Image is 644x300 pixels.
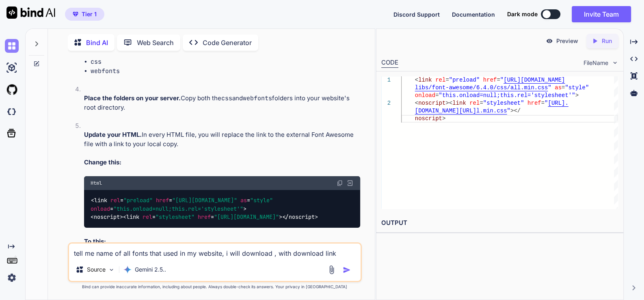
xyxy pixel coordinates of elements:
img: darkCloudIdeIcon [5,105,19,119]
span: rel [143,214,152,221]
span: " [545,100,548,106]
span: rel [110,197,120,204]
span: = [562,84,565,91]
span: Documentation [452,11,495,18]
span: = [480,100,483,106]
span: link [94,197,107,204]
span: "stylesheet" [483,100,524,106]
strong: To this: [84,237,106,245]
button: premiumTier 1 [65,8,104,21]
img: Gemini 2.5 Pro [123,265,132,274]
span: href [527,100,541,106]
span: >< [445,100,452,106]
span: " [507,108,510,114]
p: Bind AI [86,38,108,47]
span: "style" [250,197,273,204]
span: libs/font-awesome/6.4.0/css/all.min.css [415,84,548,91]
img: icon [343,266,351,274]
span: noscript [415,115,442,122]
span: " [500,77,504,83]
span: "this.onload=null;this.rel='stylesheet'" [439,92,575,99]
div: 1 [381,76,391,84]
p: Preview [556,37,578,45]
span: noscript [94,214,120,221]
div: 2 [381,99,391,107]
span: l.min.css [476,108,507,114]
span: </ > [282,214,318,221]
p: Bind can provide inaccurate information, including about people. Always double-check its answers.... [68,284,362,290]
span: Discord Support [393,11,440,18]
span: "style" [565,84,589,91]
span: ></ [510,108,521,114]
span: "stylesheet" [156,214,194,221]
span: link [418,77,432,83]
span: href [483,77,497,83]
span: [URL][DOMAIN_NAME] [504,77,565,83]
span: < = = > [123,214,282,221]
strong: Place the folders on your server. [84,94,181,102]
strong: Update your HTML. [84,131,142,138]
span: rel [469,100,480,106]
button: Invite Team [572,6,631,22]
img: ai-studio [5,61,19,75]
span: = [445,77,449,83]
img: Pick Models [108,266,115,273]
code: css [91,58,102,66]
p: Code Generator [203,38,252,47]
div: CODE [381,58,398,68]
img: Open in Browser [346,179,354,187]
img: chevron down [612,59,618,66]
img: chat [5,39,19,53]
p: In every HTML file, you will replace the link to the external Font Awesome file with a link to yo... [84,130,360,149]
span: = [497,77,500,83]
button: Discord Support [393,10,440,19]
h2: OUTPUT [376,214,623,233]
span: " [548,84,551,91]
p: Web Search [137,38,174,47]
span: href [198,214,211,221]
span: rel [435,77,445,83]
span: Tier 1 [82,10,97,18]
strong: Change this: [84,158,121,166]
code: webfonts [243,94,272,102]
img: preview [546,37,553,45]
span: > [575,92,578,99]
img: Bind AI [6,6,55,19]
span: = [435,92,439,99]
span: = [541,100,544,106]
span: > [442,115,445,122]
span: "preload" [123,197,153,204]
span: Html [91,180,102,186]
img: copy [337,180,343,186]
span: [URL]. [548,100,568,106]
span: "preload" [449,77,480,83]
span: < > [91,214,123,221]
span: onload [91,205,110,212]
span: FileName [583,59,608,67]
img: githubLight [5,83,19,97]
img: attachment [327,265,336,274]
span: < = = = = > [91,197,276,212]
span: [DOMAIN_NAME][URL] [415,108,476,114]
span: noscript [418,100,445,106]
span: onload [415,92,435,99]
span: "[URL][DOMAIN_NAME]" [214,214,279,221]
img: premium [73,12,78,17]
span: < [415,100,418,106]
span: as [555,84,562,91]
code: css [221,94,232,102]
span: "[URL][DOMAIN_NAME]" [172,197,237,204]
span: link [452,100,466,106]
button: Documentation [452,10,495,19]
p: Copy both the and folders into your website's root directory. [84,94,360,112]
p: Source [87,265,106,274]
span: as [240,197,247,204]
span: link [126,214,139,221]
span: Dark mode [507,10,538,18]
span: href [156,197,169,204]
span: noscript [289,214,315,221]
p: Gemini 2.5.. [135,265,166,274]
span: < [415,77,418,83]
span: "this.onload=null;this.rel='stylesheet'" [113,205,243,212]
code: webfonts [91,67,120,75]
